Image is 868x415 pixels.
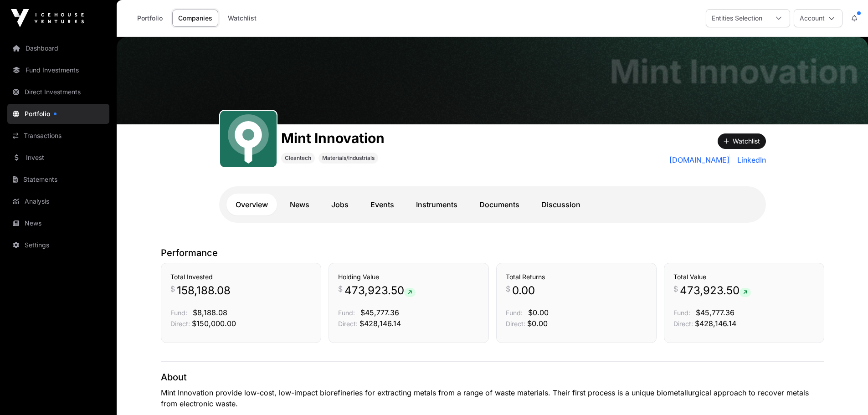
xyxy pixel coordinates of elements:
[407,194,467,215] a: Instruments
[506,272,647,282] h3: Total Returns
[226,194,277,215] a: Overview
[322,154,375,162] span: Materials/Industrials
[7,82,109,102] a: Direct Investments
[170,309,187,317] span: Fund:
[192,319,236,328] span: $150,000.00
[822,371,868,415] iframe: Chat Widget
[281,194,318,215] a: News
[673,320,693,328] span: Direct:
[161,387,824,409] p: Mint Innovation provide low-cost, low-impact biorefineries for extracting metals from a range of ...
[696,308,734,317] span: $45,777.36
[673,309,690,317] span: Fund:
[177,283,231,298] span: 158,188.08
[170,320,190,328] span: Direct:
[222,10,262,27] a: Watchlist
[7,213,109,233] a: News
[669,154,730,165] a: [DOMAIN_NAME]
[285,154,311,162] span: Cleantech
[673,272,815,282] h3: Total Value
[161,371,824,384] p: About
[7,104,109,124] a: Portfolio
[506,283,510,294] span: $
[117,37,868,124] img: Mint Innovation
[7,148,109,168] a: Invest
[224,114,273,164] img: Mint.svg
[360,319,401,328] span: $428,146.14
[7,38,109,58] a: Dashboard
[528,308,549,317] span: $0.00
[172,10,218,27] a: Companies
[673,283,678,294] span: $
[161,246,824,259] p: Performance
[7,191,109,211] a: Analysis
[794,9,842,27] button: Account
[226,194,759,215] nav: Tabs
[338,309,355,317] span: Fund:
[506,320,525,328] span: Direct:
[695,319,736,328] span: $428,146.14
[361,194,403,215] a: Events
[322,194,358,215] a: Jobs
[281,130,385,146] h1: Mint Innovation
[338,272,479,282] h3: Holding Value
[338,320,358,328] span: Direct:
[680,283,751,298] span: 473,923.50
[706,10,768,27] div: Entities Selection
[506,309,523,317] span: Fund:
[7,169,109,190] a: Statements
[527,319,548,328] span: $0.00
[170,272,312,282] h3: Total Invested
[170,283,175,294] span: $
[718,133,766,149] button: Watchlist
[344,283,416,298] span: 473,923.50
[734,154,766,165] a: LinkedIn
[7,126,109,146] a: Transactions
[7,235,109,255] a: Settings
[338,283,343,294] span: $
[7,60,109,80] a: Fund Investments
[131,10,169,27] a: Portfolio
[532,194,590,215] a: Discussion
[11,9,84,27] img: Icehouse Ventures Logo
[360,308,399,317] span: $45,777.36
[193,308,227,317] span: $8,188.08
[470,194,529,215] a: Documents
[512,283,535,298] span: 0.00
[610,55,859,88] h1: Mint Innovation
